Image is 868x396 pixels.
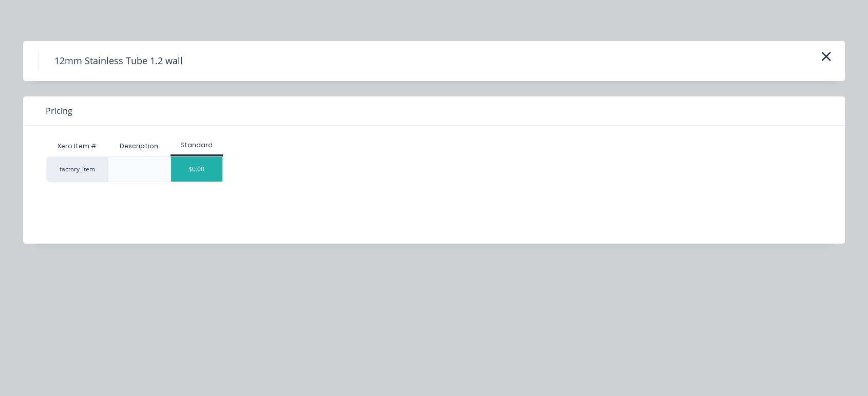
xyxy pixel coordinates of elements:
div: Standard [171,141,223,150]
div: Description [111,133,166,159]
span: Pricing [46,105,72,117]
div: Xero Item # [46,136,108,156]
div: $0.00 [171,157,222,182]
div: factory_item [46,156,108,182]
h4: 12mm Stainless Tube 1.2 wall [39,51,198,71]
